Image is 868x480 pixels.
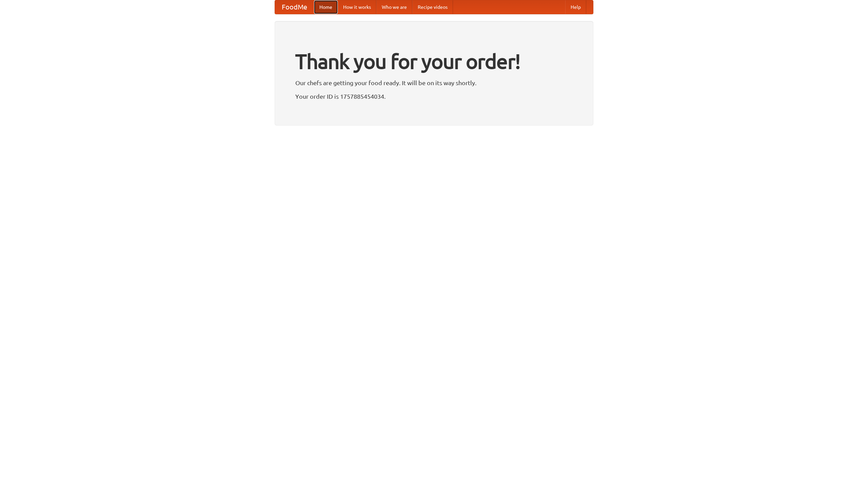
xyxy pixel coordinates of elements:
[275,0,314,14] a: FoodMe
[314,0,338,14] a: Home
[565,0,586,14] a: Help
[295,78,573,88] p: Our chefs are getting your food ready. It will be on its way shortly.
[376,0,412,14] a: Who we are
[338,0,376,14] a: How it works
[295,91,573,101] p: Your order ID is 1757885454034.
[412,0,453,14] a: Recipe videos
[295,45,573,78] h1: Thank you for your order!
